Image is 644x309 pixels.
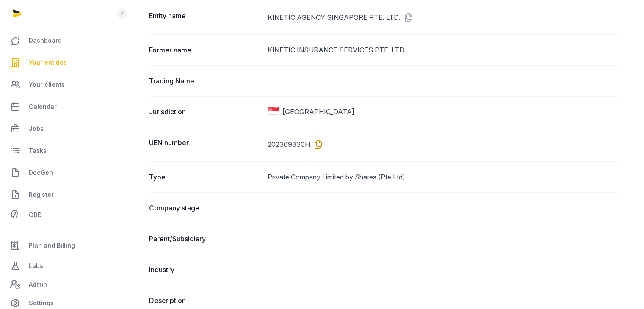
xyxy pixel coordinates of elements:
dd: Private Company Limited by Shares (Pte Ltd) [268,172,617,182]
dt: Description [149,295,261,306]
a: Your entities [7,52,115,73]
dt: Jurisdiction [149,107,261,117]
span: Register [29,190,54,200]
dt: Company stage [149,203,261,213]
dt: Parent/Subsidiary [149,234,261,244]
a: Admin [7,276,115,293]
a: Calendar [7,97,115,117]
span: Tasks [29,146,47,156]
span: DocGen [29,168,53,178]
dd: KINETIC INSURANCE SERVICES PTE. LTD. [268,45,617,55]
a: DocGen [7,163,115,183]
span: Your entities [29,58,67,68]
a: Jobs [7,119,115,139]
dt: UEN number [149,138,261,151]
span: Dashboard [29,36,62,46]
span: Settings [29,298,54,308]
dd: KINETIC AGENCY SINGAPORE PTE. LTD. [268,11,617,24]
a: Your clients [7,74,115,95]
dt: Industry [149,265,261,275]
span: CDD [29,210,42,220]
span: Admin [29,279,47,290]
dt: Type [149,172,261,182]
span: Calendar [29,102,57,112]
span: Labs [29,261,43,271]
span: Jobs [29,124,44,134]
a: Dashboard [7,30,115,51]
a: Register [7,185,115,205]
span: Plan and Billing [29,240,75,251]
dt: Former name [149,45,261,55]
a: Plan and Billing [7,235,115,256]
span: [GEOGRAPHIC_DATA] [282,107,354,117]
a: Tasks [7,141,115,161]
dd: 202309330H [268,138,617,151]
dt: Trading Name [149,76,261,86]
a: CDD [7,207,115,223]
dt: Entity name [149,11,261,24]
span: Your clients [29,80,65,90]
a: Labs [7,256,115,276]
